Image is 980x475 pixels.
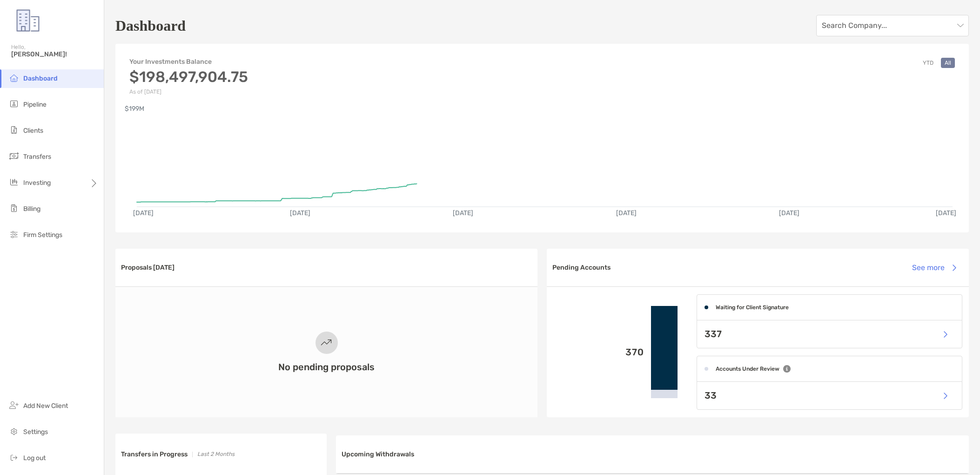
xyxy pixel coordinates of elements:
[342,450,414,458] h3: Upcoming Withdrawals
[23,428,48,436] span: Settings
[23,127,43,135] span: Clients
[23,153,51,161] span: Transfers
[919,58,937,68] button: YTD
[716,304,789,311] h4: Waiting for Client Signature
[23,402,68,410] span: Add New Client
[8,176,20,188] img: investing icon
[716,366,779,372] h4: Accounts Under Review
[121,264,175,271] h3: Proposals [DATE]
[779,209,799,217] text: [DATE]
[197,448,235,460] p: Last 2 Months
[705,328,722,340] p: 337
[11,50,98,58] span: [PERSON_NAME]!
[941,58,955,68] button: All
[290,209,310,217] text: [DATE]
[133,209,154,217] text: [DATE]
[23,179,51,187] span: Investing
[278,361,375,373] h3: No pending proposals
[125,105,144,113] text: $199M
[8,203,20,214] img: billing icon
[905,258,963,278] button: See more
[705,390,717,401] p: 33
[115,17,186,34] h1: Dashboard
[453,209,473,217] text: [DATE]
[23,205,40,213] span: Billing
[8,426,20,437] img: settings icon
[8,72,20,83] img: dashboard icon
[129,68,248,86] h3: $198,497,904.75
[129,58,248,66] h4: Your Investments Balance
[23,231,62,239] span: Firm Settings
[552,264,611,271] h3: Pending Accounts
[23,75,58,82] span: Dashboard
[8,150,20,162] img: transfers icon
[129,88,248,95] p: As of [DATE]
[8,124,20,136] img: clients icon
[23,101,47,109] span: Pipeline
[23,454,46,462] span: Log out
[8,452,20,463] img: logout icon
[121,450,188,458] h3: Transfers in Progress
[8,400,20,411] img: add_new_client icon
[616,209,637,217] text: [DATE]
[8,98,20,109] img: pipeline icon
[554,346,644,358] p: 370
[8,229,20,240] img: firm-settings icon
[11,4,45,37] img: Zoe Logo
[936,209,956,217] text: [DATE]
